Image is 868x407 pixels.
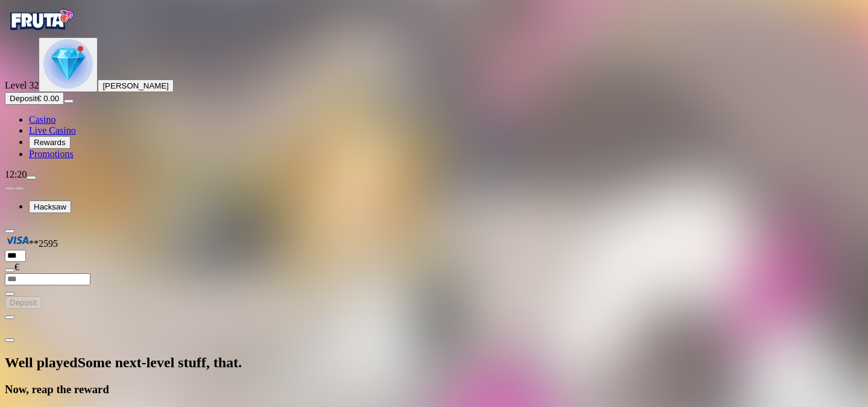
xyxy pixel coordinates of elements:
[29,114,55,125] a: Casino
[29,149,74,159] a: Promotions
[29,136,71,149] button: Rewards
[5,26,77,37] a: Fruta
[5,229,14,233] button: Hide quick deposit form
[34,202,66,211] span: Hacksaw
[5,269,14,272] button: eye icon
[29,200,71,213] button: Hacksaw
[14,262,19,272] span: €
[5,92,64,105] button: Depositplus icon€ 0.00
[5,114,863,160] nav: Main menu
[10,298,37,307] span: Deposit
[98,79,174,92] button: [PERSON_NAME]
[14,187,24,190] button: next slide
[5,383,863,396] h3: Now, reap the reward
[5,292,14,296] button: eye icon
[5,338,14,342] button: close
[5,234,29,247] img: Visa
[39,37,98,92] button: level unlocked
[5,5,77,35] img: Fruta
[102,81,169,90] span: [PERSON_NAME]
[5,355,78,370] span: Well played
[5,296,42,309] button: Deposit
[10,94,37,103] span: Deposit
[64,99,74,103] button: menu
[43,39,93,89] img: level unlocked
[27,176,36,179] button: menu
[5,5,863,160] nav: Primary
[34,138,66,147] span: Rewards
[5,187,14,190] button: prev slide
[29,125,76,135] a: Live Casino
[37,94,59,103] span: € 0.00
[5,315,14,319] button: chevron-left icon
[5,169,27,179] span: 12:20
[5,80,39,90] span: Level 32
[78,355,242,370] span: Some next-level stuff, that.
